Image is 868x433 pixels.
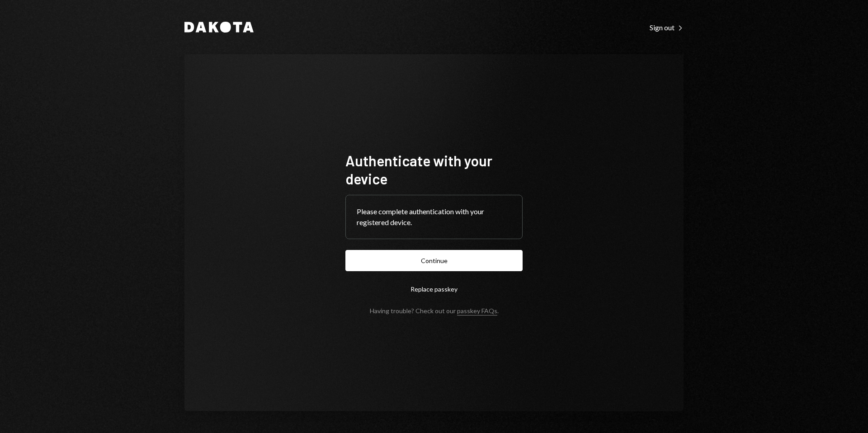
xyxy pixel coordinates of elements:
[650,22,684,32] a: Sign out
[370,307,499,315] div: Having trouble? Check out our .
[457,307,497,315] a: passkey FAQs
[345,278,523,300] button: Replace passkey
[650,23,684,32] div: Sign out
[345,151,523,188] h1: Authenticate with your device
[345,250,523,271] button: Continue
[357,206,511,228] div: Please complete authentication with your registered device.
